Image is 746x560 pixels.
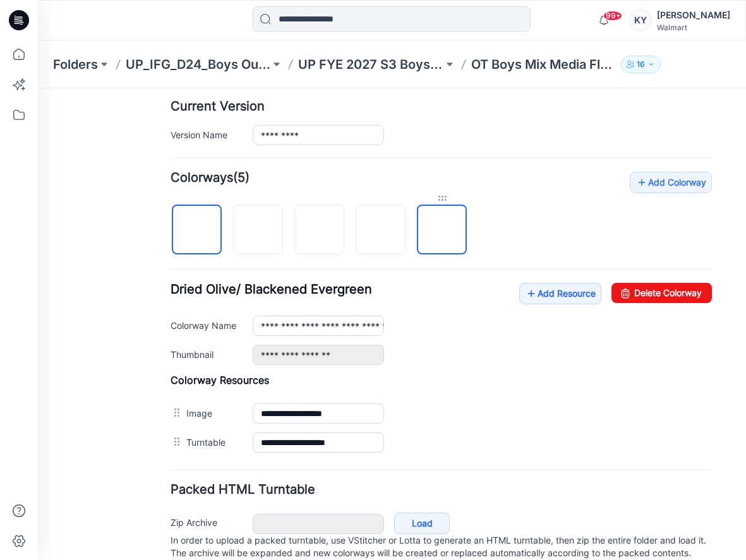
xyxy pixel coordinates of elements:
[471,56,616,73] p: OT Boys Mix Media Fleece Vest
[133,230,202,244] label: Colorway Name
[603,11,622,21] span: 99+
[637,57,645,71] p: 16
[657,23,730,32] div: Walmart
[53,56,98,73] a: Folders
[148,347,202,360] label: Turntable
[38,88,746,560] iframe: edit-style
[657,8,730,23] div: [PERSON_NAME]
[133,446,674,484] p: In order to upload a packed turntable, use VStitcher or Lotta to generate an HTML turntable, then...
[621,56,661,73] button: 16
[133,395,674,407] h4: Packed HTML Turntable
[133,285,674,298] h4: Colorway Resources
[574,194,674,215] a: Delete Colorway
[356,424,412,446] a: Load
[629,9,652,32] div: KY
[298,56,443,73] a: UP FYE 2027 S3 Boys Outerwear
[133,427,202,441] label: Zip Archive
[126,56,270,73] a: UP_IFG_D24_Boys Outerwear
[148,318,202,331] label: Image
[133,193,334,208] span: Dried Olive/ Blackened Evergreen
[481,194,563,216] a: Add Resource
[133,259,202,273] label: Thumbnail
